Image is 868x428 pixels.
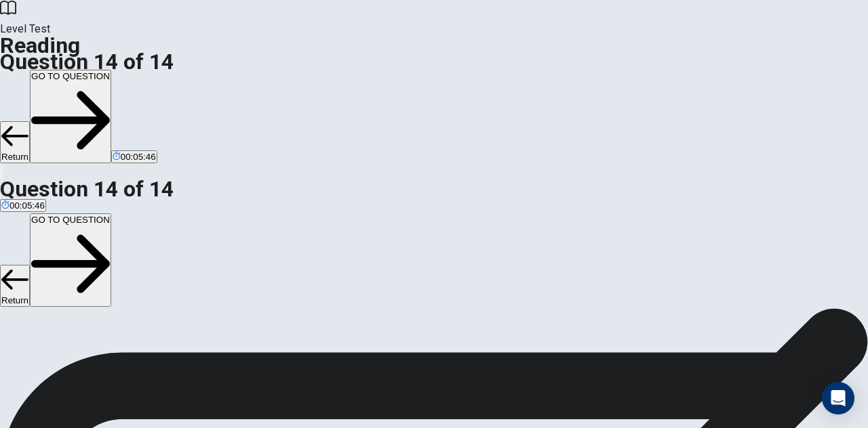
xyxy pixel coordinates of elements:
[121,152,156,162] span: 00:05:46
[30,70,111,163] button: GO TO QUESTION
[111,150,157,163] button: 00:05:46
[822,382,854,414] div: Open Intercom Messenger
[9,200,45,211] span: 00:05:46
[30,213,111,307] button: GO TO QUESTION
